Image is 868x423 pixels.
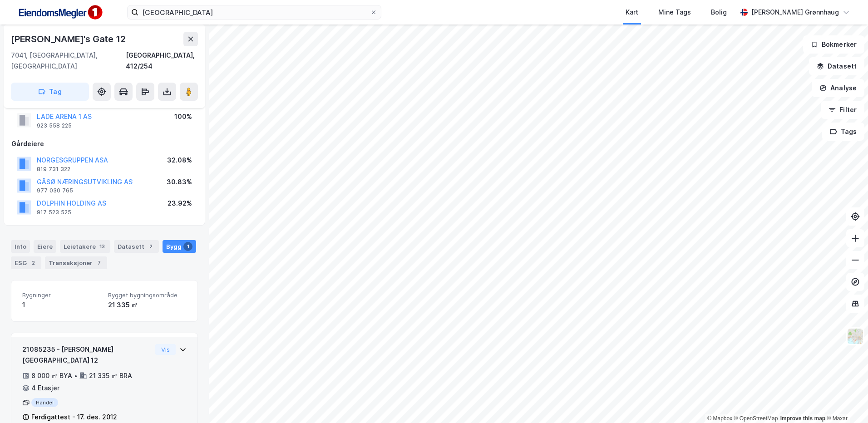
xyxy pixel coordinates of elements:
[29,258,38,267] div: 2
[11,83,89,101] button: Tag
[108,300,187,310] div: 21 335 ㎡
[89,370,132,381] div: 21 335 ㎡ BRA
[11,256,41,269] div: ESG
[37,122,72,129] div: 923 558 225
[45,256,107,269] div: Transaksjoner
[751,7,839,18] div: [PERSON_NAME] Grønnhaug
[821,101,864,119] button: Filter
[734,415,778,422] a: OpenStreetMap
[803,35,864,54] button: Bokmerker
[168,198,192,209] div: 23.92%
[780,415,825,422] a: Improve this map
[31,383,59,393] div: 4 Etasjer
[138,5,370,19] input: Søk på adresse, matrikkel, gårdeiere, leietakere eller personer
[146,242,155,251] div: 2
[37,166,70,173] div: 819 731 322
[711,7,727,18] div: Bolig
[11,32,127,46] div: [PERSON_NAME]'s Gate 12
[822,123,864,141] button: Tags
[34,240,56,253] div: Eiere
[11,50,126,72] div: 7041, [GEOGRAPHIC_DATA], [GEOGRAPHIC_DATA]
[167,155,192,166] div: 32.08%
[108,291,187,299] span: Bygget bygningsområde
[707,415,732,422] a: Mapbox
[11,240,30,253] div: Info
[114,240,159,253] div: Datasett
[22,291,101,299] span: Bygninger
[74,372,78,379] div: •
[11,138,197,149] div: Gårdeiere
[163,240,196,253] div: Bygg
[812,79,864,97] button: Analyse
[94,258,104,267] div: 7
[174,111,192,122] div: 100%
[126,50,198,72] div: [GEOGRAPHIC_DATA], 412/254
[658,7,691,18] div: Mine Tags
[809,57,864,75] button: Datasett
[31,370,72,381] div: 8 000 ㎡ BYA
[847,328,864,345] img: Z
[167,177,192,187] div: 30.83%
[22,344,152,366] div: 21085235 - [PERSON_NAME][GEOGRAPHIC_DATA] 12
[823,379,868,423] div: Kontrollprogram for chat
[155,344,176,355] button: Vis
[60,240,110,253] div: Leietakere
[31,412,117,423] div: Ferdigattest - 17. des. 2012
[823,379,868,423] iframe: Chat Widget
[626,7,638,18] div: Kart
[22,300,101,310] div: 1
[183,242,192,251] div: 1
[37,187,73,194] div: 977 030 765
[15,2,105,23] img: F4PB6Px+NJ5v8B7XTbfpPpyloAAAAASUVORK5CYII=
[37,209,71,216] div: 917 523 525
[98,242,107,251] div: 13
